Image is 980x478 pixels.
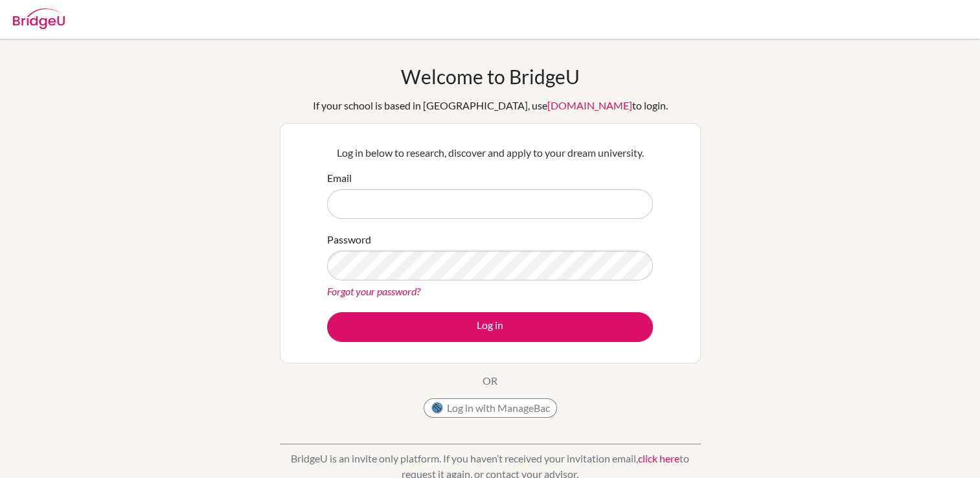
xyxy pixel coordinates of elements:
[424,398,557,418] button: Log in with ManageBac
[327,312,653,342] button: Log in
[401,65,580,88] h1: Welcome to BridgeU
[313,98,668,113] div: If your school is based in [GEOGRAPHIC_DATA], use to login.
[327,145,653,161] p: Log in below to research, discover and apply to your dream university.
[638,452,679,464] a: click here
[13,8,65,29] img: Bridge-U
[547,99,632,111] a: [DOMAIN_NAME]
[483,373,497,389] p: OR
[327,232,371,247] label: Password
[327,170,352,186] label: Email
[327,285,420,297] a: Forgot your password?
